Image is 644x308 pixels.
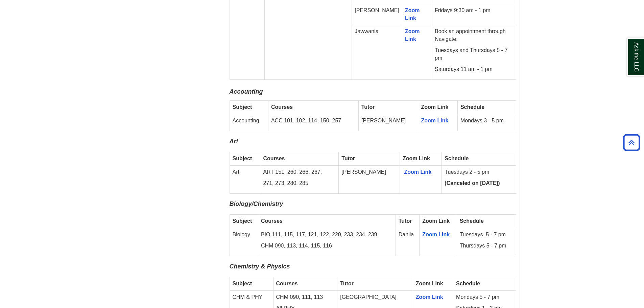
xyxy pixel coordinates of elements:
[404,169,431,175] a: Zoom Link
[460,104,484,110] strong: Schedule
[405,28,420,42] a: Zoom Link
[435,66,513,73] p: Saturdays 11 am - 1 pm
[422,218,450,224] strong: Zoom Link
[435,47,513,62] p: Tuesdays and Thursdays 5 - 7 pm
[261,231,393,239] p: BIO 111, 115, 117, 121, 122, 220, 233, 234, 239
[456,293,513,301] p: Mondays 5 - 7 pm
[361,104,375,110] strong: Tutor
[276,293,335,301] p: CHM 090, 111, 113
[405,7,420,21] a: Zoom Link
[422,232,450,237] a: Zoom Link
[276,281,298,286] strong: Courses
[233,218,252,224] strong: Subject
[230,114,268,131] td: Accounting
[445,168,513,176] p: Tuesdays 2 - 5 pm
[460,117,513,125] p: Mondays 3 - 5 pm
[421,118,448,123] a: Zoom Link
[460,218,484,224] strong: Schedule
[230,200,283,207] span: Biology/Chemistry
[230,88,263,95] span: Accounting
[460,242,513,250] p: Thursdays 5 - 7 pm
[403,156,430,161] strong: Zoom Link
[233,281,252,286] strong: Subject
[445,156,469,161] strong: Schedule
[352,4,402,25] td: [PERSON_NAME]
[230,263,290,270] span: Chemistry & Physics
[456,281,480,286] strong: Schedule
[445,180,500,186] strong: (Canceled on [DATE])
[340,281,354,286] strong: Tutor
[230,138,238,145] span: Art
[352,25,402,79] td: Jawwania
[233,156,252,161] strong: Subject
[230,166,260,194] td: Art
[621,138,642,147] a: Back to Top
[460,231,513,239] p: Tuesdays 5 - 7 pm
[416,294,443,300] a: Zoom Link
[233,104,252,110] strong: Subject
[341,156,355,161] strong: Tutor
[261,242,393,250] p: CHM 090, 113, 114, 115, 116
[358,114,418,131] td: [PERSON_NAME]
[416,281,443,286] strong: Zoom Link
[261,218,283,224] strong: Courses
[263,168,336,176] p: ART 151, 260, 266, 267,
[396,228,419,256] td: Dahlia
[435,28,513,43] p: Book an appointment through Navigate:
[399,218,412,224] strong: Tutor
[263,180,336,187] p: 271, 273, 280, 285
[271,117,356,125] p: ACC 101, 102, 114, 150, 257
[230,228,258,256] td: Biology
[421,104,448,110] strong: Zoom Link
[435,7,513,15] p: Fridays 9:30 am - 1 pm
[271,104,293,110] strong: Courses
[339,166,400,194] td: [PERSON_NAME]
[263,156,285,161] strong: Courses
